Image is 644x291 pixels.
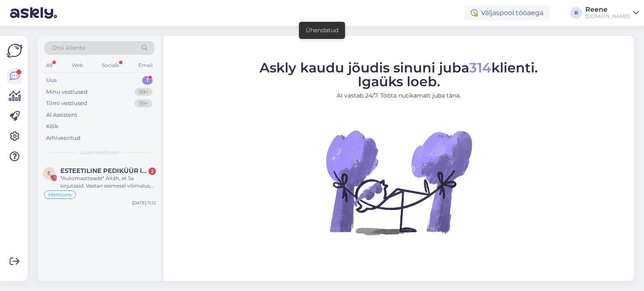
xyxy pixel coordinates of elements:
div: Ühendatud [306,26,338,35]
div: Reene [585,6,630,13]
a: Reene[DOMAIN_NAME] [585,6,639,20]
div: [DOMAIN_NAME] [585,13,630,20]
div: R [570,7,582,19]
img: Askly Logo [7,43,23,59]
div: *Automaatteade* Aitäh, et Sa kirjutasid. Vastan esimesel võimalusel. TASULISE NÕUSTAMISE JUHISED ... [60,175,156,190]
img: No Chat active [323,107,474,258]
div: 99+ [135,88,153,96]
span: Askly kaudu jõudis sinuni juba klienti. Igaüks loeb. [260,59,538,90]
div: Socials [100,60,121,71]
div: Uus [46,76,57,85]
span: ESTEETILINE PEDIKÜÜR l PROBLEEMSED JALAD [60,167,148,175]
div: Kõik [46,122,58,131]
div: AI Assistent [46,111,77,119]
div: Väljaspool tööaega [464,5,550,21]
div: 99+ [135,99,153,108]
div: 2 [148,167,156,175]
span: 314 [469,59,491,76]
div: Tiimi vestlused [46,99,87,108]
p: AI vastab 24/7. Tööta nutikamalt juba täna. [260,91,538,100]
span: E [47,170,51,176]
div: Web [70,60,85,71]
div: All [44,60,54,71]
div: Email [137,60,154,71]
div: [DATE] 11:12 [132,200,156,206]
span: Otsi kliente [52,44,86,52]
span: Mentions [48,192,72,197]
div: Minu vestlused [46,88,88,96]
div: Arhiveeritud [46,134,80,142]
div: 1 [142,76,153,85]
span: Uued vestlused [80,149,119,156]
